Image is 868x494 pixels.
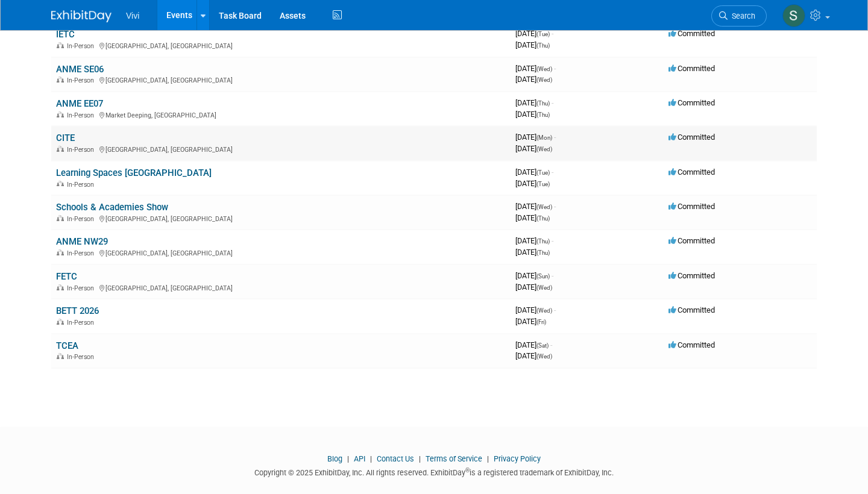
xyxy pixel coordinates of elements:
span: [DATE] [515,144,552,153]
div: [GEOGRAPHIC_DATA], [GEOGRAPHIC_DATA] [56,213,506,223]
span: - [552,236,553,245]
a: IETC [56,29,75,40]
img: In-Person Event [57,249,64,255]
span: (Sat) [536,342,549,349]
span: [DATE] [515,133,556,142]
img: ExhibitDay [51,10,112,22]
span: (Wed) [536,146,552,152]
a: TCEA [56,340,78,351]
span: [DATE] [515,29,553,38]
span: (Mon) [536,134,552,141]
span: [DATE] [515,305,556,314]
span: Committed [668,64,715,73]
span: (Tue) [536,169,550,176]
a: ANME SE06 [56,64,104,75]
span: Vivi [126,11,139,20]
a: Schools & Academies Show [56,202,168,213]
span: [DATE] [515,271,553,280]
span: In-Person [67,42,98,50]
img: In-Person Event [57,319,64,325]
span: - [552,271,553,280]
span: In-Person [67,146,98,154]
span: - [554,305,556,314]
span: [DATE] [515,248,550,257]
img: In-Person Event [57,111,64,117]
div: [GEOGRAPHIC_DATA], [GEOGRAPHIC_DATA] [56,248,506,257]
span: In-Person [67,249,98,257]
a: ANME NW29 [56,236,108,247]
span: [DATE] [515,98,553,107]
span: (Tue) [536,181,550,187]
span: - [552,98,553,107]
div: [GEOGRAPHIC_DATA], [GEOGRAPHIC_DATA] [56,40,506,50]
span: [DATE] [515,283,552,292]
img: In-Person Event [57,77,64,83]
span: - [550,340,552,349]
span: [DATE] [515,75,552,84]
img: In-Person Event [57,181,64,187]
span: Committed [668,305,715,314]
span: (Wed) [536,77,552,83]
a: ANME EE07 [56,98,103,109]
img: In-Person Event [57,353,64,359]
span: In-Person [67,215,98,223]
span: (Thu) [536,111,550,118]
span: Committed [668,202,715,211]
img: In-Person Event [57,284,64,290]
span: - [552,29,553,38]
a: Blog [327,454,342,463]
a: FETC [56,271,77,282]
span: (Thu) [536,42,550,49]
span: In-Person [67,111,98,119]
span: | [484,454,492,463]
img: Sara Membreno [782,4,805,27]
span: (Thu) [536,215,550,222]
span: [DATE] [515,317,546,326]
span: [DATE] [515,340,552,349]
img: In-Person Event [57,42,64,48]
span: [DATE] [515,179,550,188]
span: | [367,454,375,463]
a: CITE [56,133,75,143]
span: [DATE] [515,64,556,73]
span: (Wed) [536,353,552,360]
span: (Tue) [536,31,550,37]
img: In-Person Event [57,146,64,152]
div: [GEOGRAPHIC_DATA], [GEOGRAPHIC_DATA] [56,75,506,84]
span: [DATE] [515,213,550,222]
a: API [354,454,365,463]
span: (Wed) [536,284,552,291]
span: In-Person [67,353,98,361]
span: [DATE] [515,202,556,211]
a: Privacy Policy [494,454,541,463]
div: Market Deeping, [GEOGRAPHIC_DATA] [56,110,506,119]
span: (Wed) [536,66,552,72]
span: [DATE] [515,236,553,245]
span: (Sun) [536,273,550,280]
span: Committed [668,271,715,280]
span: | [416,454,424,463]
a: Terms of Service [426,454,482,463]
a: Learning Spaces [GEOGRAPHIC_DATA] [56,167,212,178]
span: Search [728,11,755,20]
span: In-Person [67,319,98,327]
span: - [554,133,556,142]
span: Committed [668,340,715,349]
sup: ® [465,467,470,474]
span: (Wed) [536,204,552,210]
span: [DATE] [515,40,550,49]
div: [GEOGRAPHIC_DATA], [GEOGRAPHIC_DATA] [56,283,506,292]
span: In-Person [67,77,98,84]
span: In-Person [67,181,98,189]
span: [DATE] [515,351,552,360]
a: Search [711,5,767,27]
span: [DATE] [515,167,553,177]
img: In-Person Event [57,215,64,221]
span: (Thu) [536,249,550,256]
a: Contact Us [377,454,414,463]
span: In-Person [67,284,98,292]
span: Committed [668,98,715,107]
span: (Thu) [536,238,550,245]
span: Committed [668,167,715,177]
span: - [554,64,556,73]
